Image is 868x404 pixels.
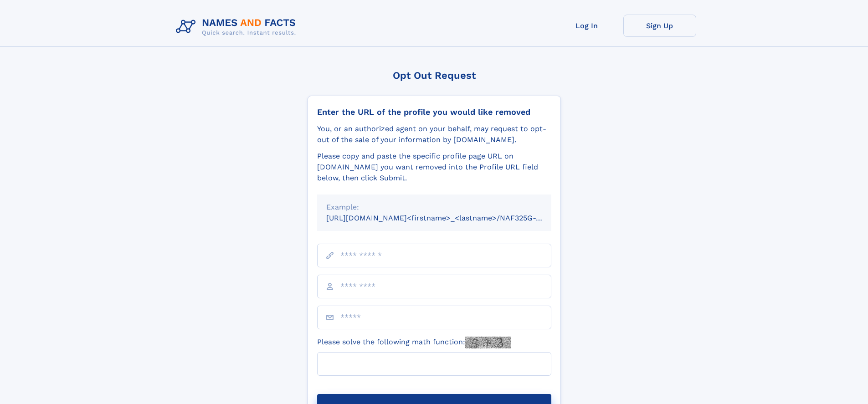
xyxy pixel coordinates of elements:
[172,15,303,39] img: Logo Names and Facts
[317,337,511,348] label: Please solve the following math function:
[326,214,569,222] small: [URL][DOMAIN_NAME]<firstname>_<lastname>/NAF325G-xxxxxxxx
[317,151,551,184] div: Please copy and paste the specific profile page URL on [DOMAIN_NAME] you want removed into the Pr...
[623,15,696,37] a: Sign Up
[317,107,551,117] div: Enter the URL of the profile you would like removed
[550,15,623,37] a: Log In
[326,202,542,213] div: Example:
[308,70,561,81] div: Opt Out Request
[317,123,551,145] div: You, or an authorized agent on your behalf, may request to opt-out of the sale of your informatio...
